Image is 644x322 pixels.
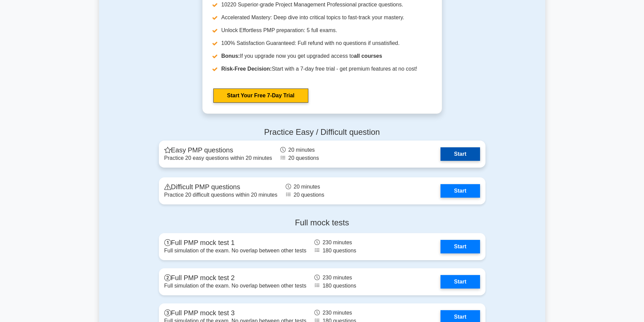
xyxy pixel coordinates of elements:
a: Start [440,147,480,161]
a: Start [440,240,480,253]
h4: Practice Easy / Difficult question [159,127,485,137]
a: Start [440,275,480,289]
a: Start [440,184,480,198]
a: Start Your Free 7-Day Trial [213,89,308,103]
h4: Full mock tests [159,218,485,228]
